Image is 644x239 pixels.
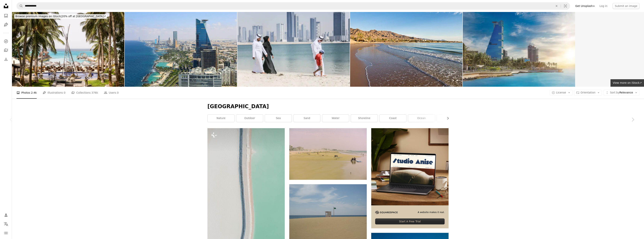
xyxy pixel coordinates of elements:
a: Illustrations [2,21,10,28]
button: Submit an image [613,3,640,9]
img: a group of people standing on top of a sandy beach [289,128,367,180]
span: 0 [64,91,66,95]
span: View more on iStock ↗ [613,81,642,84]
a: Collections [2,47,10,54]
span: 20% off at [GEOGRAPHIC_DATA] ↗ [15,15,106,18]
a: nature [208,115,234,122]
button: Search Unsplash [17,2,23,10]
img: Jeddah skyline - Arial View - Jeddah city Saudi Arabia [125,12,237,87]
a: A website makes it real.Start A Free Trial [371,128,449,228]
a: Collections 376k [71,87,98,99]
a: outdoor [236,115,263,122]
img: View of Jeddah skyscrapers from the public beach. [463,12,575,87]
button: Language [2,220,10,228]
img: Arab family walking on the autumn beach [237,12,350,87]
img: Nuweiba in Sinai, Egypt [350,12,462,87]
button: Sort byRelevance [603,90,640,96]
form: Find visuals sitewide [16,2,570,10]
a: water [322,115,349,122]
button: Clear [552,2,561,10]
img: Tourist resort on Red Sea [12,12,124,87]
button: Visual search [561,2,570,10]
div: Start A Free Trial [375,218,445,224]
a: ocean [408,115,435,122]
a: Get Unsplash+ [573,3,597,9]
a: a group of people standing on top of a sandy beach [289,152,367,156]
span: A website makes it real. [418,211,445,214]
img: file-1705255347840-230a6ab5bca9image [375,211,398,214]
span: Sort by [610,91,619,94]
a: Browse premium images on iStock|20% off at [GEOGRAPHIC_DATA]↗ [12,12,109,21]
span: 0 [117,91,119,95]
a: View more on iStock↗ [610,79,644,87]
a: Users 0 [104,87,119,99]
a: Photos [2,12,10,19]
span: Orientation [581,91,595,94]
h1: [GEOGRAPHIC_DATA] [207,103,449,110]
button: Menu [2,229,10,237]
a: shoreline [351,115,378,122]
span: Browse premium images on iStock | [15,15,62,18]
a: sand [294,115,320,122]
a: a lifeguard station on the beach with a flag flying [289,212,367,215]
a: Next [622,102,644,138]
span: License [556,91,566,94]
button: License [550,90,573,96]
span: Relevance [610,91,633,95]
img: file-1705123271268-c3eaf6a79b21image [371,128,449,205]
a: a man riding a surfboard on top of a sandy beach [207,184,285,188]
a: Log in [597,3,610,9]
a: coast [379,115,406,122]
a: Illustrations 0 [43,87,65,99]
button: scroll list to the right [444,115,449,122]
a: Download History [2,55,10,63]
a: Log in / Sign up [2,211,10,219]
button: Orientation [574,90,602,96]
a: Explore [2,38,10,45]
span: 376k [91,91,98,95]
a: person [437,115,464,122]
a: sea [265,115,292,122]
